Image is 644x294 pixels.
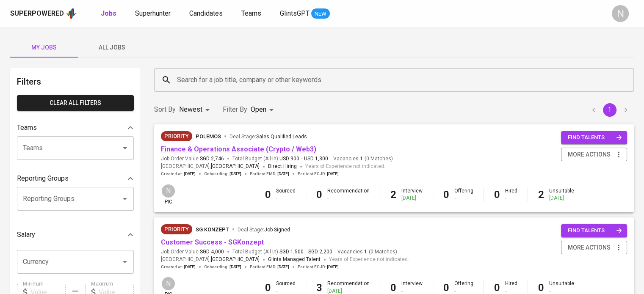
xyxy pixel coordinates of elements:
span: Years of Experience not indicated. [305,162,385,171]
span: [GEOGRAPHIC_DATA] , [161,256,260,264]
div: Reporting Groups [17,170,134,187]
p: Salary [17,230,35,240]
b: 0 [443,282,449,294]
div: New Job received from Demand Team [161,131,192,141]
span: find talents [568,226,622,236]
span: [DATE] [229,171,241,177]
b: 0 [443,189,449,201]
a: GlintsGPT NEW [280,8,330,19]
b: 2 [390,189,396,201]
div: Salary [17,226,134,243]
b: 0 [494,282,500,294]
span: USD 1,300 [304,155,328,162]
span: SGD 2,746 [200,155,224,162]
p: Filter By [223,104,247,115]
a: Teams [241,8,263,19]
span: Polemos [196,133,221,140]
span: GlintsGPT [280,9,310,17]
span: 1 [359,155,363,162]
button: Open [119,256,131,268]
span: 1 [363,248,367,256]
div: Newest [179,102,213,118]
span: [DATE] [277,264,289,270]
span: find talents [568,133,622,143]
p: Teams [17,123,37,133]
span: Total Budget (All-In) [232,155,328,162]
p: Newest [179,104,202,115]
span: Created at : [161,264,196,270]
div: Offering [454,187,473,202]
span: Earliest EMD : [250,171,289,177]
b: 0 [316,189,322,201]
button: Open [119,142,131,154]
span: Clear All filters [24,98,127,108]
button: more actions [561,241,627,255]
span: SGD 2,200 [308,248,332,256]
span: Open [251,105,266,113]
div: - [276,195,296,202]
span: All Jobs [83,42,141,53]
div: N [612,5,629,22]
button: Clear All filters [17,95,134,111]
h6: Filters [17,75,134,88]
span: NEW [311,10,330,18]
span: Vacancies ( 0 Matches ) [337,248,397,256]
a: Customer Success - SGKonzept [161,238,264,246]
span: Earliest ECJD : [298,264,339,270]
div: - [327,195,370,202]
div: New Job received from Demand Team [161,224,192,234]
div: Unsuitable [549,187,574,202]
div: N [161,184,176,198]
button: find talents [561,224,627,237]
span: Job Order Value [161,248,224,256]
span: [DATE] [184,264,196,270]
span: [GEOGRAPHIC_DATA] , [161,162,260,171]
span: SGD 1,500 [279,248,304,256]
a: Jobs [101,8,118,19]
span: SGD 4,000 [200,248,224,256]
b: 0 [494,189,500,201]
div: Superpowered [10,9,64,19]
div: Teams [17,119,134,136]
span: Created at : [161,171,196,177]
span: Years of Experience not indicated. [329,256,409,264]
span: Teams [241,9,261,17]
span: [GEOGRAPHIC_DATA] [211,256,260,264]
a: Superpoweredapp logo [10,7,77,20]
span: [DATE] [184,171,196,177]
span: Superhunter [135,9,171,17]
span: [GEOGRAPHIC_DATA] [211,162,260,171]
span: Direct Hiring [268,163,297,169]
span: - [301,155,302,162]
b: 0 [390,282,396,294]
span: Priority [161,132,192,140]
span: Onboarding : [204,171,241,177]
span: SG Konzept [196,226,229,233]
span: Earliest EMD : [250,264,289,270]
span: USD 900 [279,155,299,162]
span: Job Signed [264,227,290,233]
div: pic [161,184,176,206]
div: - [454,195,473,202]
div: [DATE] [549,195,574,202]
span: [DATE] [327,264,339,270]
div: [DATE] [401,195,423,202]
span: Deal Stage : [238,227,290,233]
span: - [305,248,307,256]
span: more actions [568,149,611,160]
span: Earliest ECJD : [298,171,339,177]
button: more actions [561,148,627,162]
b: 0 [265,189,271,201]
div: Sourced [276,187,296,202]
p: Sort By [154,104,176,115]
span: Total Budget (All-In) [232,248,332,256]
div: Hired [505,187,517,202]
span: more actions [568,242,611,253]
b: 0 [265,282,271,294]
b: 0 [538,282,544,294]
a: Finance & Operations Associate (Crypto / Web3) [161,145,316,153]
button: page 1 [603,103,616,117]
b: 3 [316,282,322,294]
span: Deal Stage : [229,134,307,140]
div: Recommendation [327,187,370,202]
